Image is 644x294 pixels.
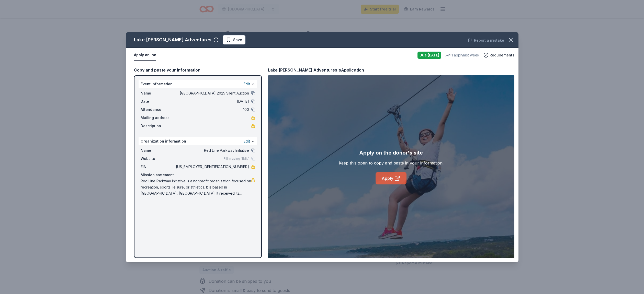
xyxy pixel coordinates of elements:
button: Edit [243,81,250,87]
button: Requirements [483,52,514,58]
span: Red Line Parkway Initiative [175,147,249,154]
button: Edit [243,138,250,144]
span: Save [233,37,242,43]
span: Website [141,156,175,162]
div: Organization information [139,137,257,145]
div: Event information [139,80,257,88]
span: [DATE] [175,98,249,104]
span: Requirements [490,52,514,58]
div: 1 apply last week [445,52,479,58]
div: Due [DATE] [417,52,441,59]
button: Save [223,35,245,44]
span: 100 [175,107,249,113]
a: Apply [376,172,406,184]
span: [GEOGRAPHIC_DATA] 2025 Silent Auction [175,90,249,96]
div: Lake [PERSON_NAME] Adventures [134,36,211,44]
span: Red Line Parkway Initiative is a nonprofit organization focused on recreation, sports, leisure, o... [141,178,251,196]
span: Description [141,123,175,129]
div: Lake [PERSON_NAME] Adventures's Application [268,67,364,73]
span: EIN [141,164,175,170]
div: Copy and paste your information: [134,67,262,73]
span: Attendance [141,107,175,113]
span: Name [141,90,175,96]
div: Keep this open to copy and paste in your information. [339,160,444,166]
button: Apply online [134,50,156,61]
span: [US_EMPLOYER_IDENTIFICATION_NUMBER] [175,164,249,170]
span: Mailing address [141,115,175,121]
span: Date [141,98,175,104]
span: Name [141,147,175,154]
div: Mission statement [141,172,255,178]
div: Apply on the donor's site [359,149,423,157]
button: Report a mistake [468,37,504,43]
span: Fill in using "Edit" [224,157,249,161]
